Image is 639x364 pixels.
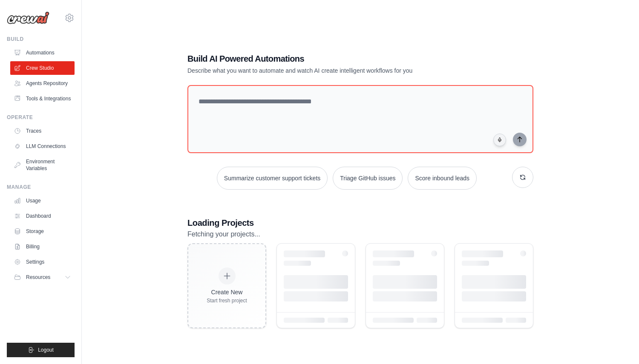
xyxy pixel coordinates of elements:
span: Logout [38,347,54,353]
a: Dashboard [10,209,75,223]
a: Usage [10,194,75,208]
div: Start fresh project [207,297,247,304]
button: Resources [10,270,75,284]
h3: Loading Projects [187,217,533,229]
a: Traces [10,124,75,138]
a: Storage [10,225,75,238]
p: Describe what you want to automate and watch AI create intelligent workflows for you [187,66,474,75]
h1: Build AI Powered Automations [187,53,474,65]
div: Create New [207,288,247,296]
div: Manage [7,184,75,191]
button: Get new suggestions [512,167,533,188]
img: Logo [7,11,49,24]
div: Operate [7,114,75,121]
a: Tools & Integrations [10,92,75,105]
div: Build [7,36,75,43]
a: LLM Connections [10,139,75,153]
a: Automations [10,46,75,60]
button: Logout [7,343,75,357]
a: Billing [10,240,75,253]
button: Triage GitHub issues [333,167,403,190]
button: Summarize customer support tickets [217,167,328,190]
a: Crew Studio [10,61,75,75]
span: Resources [26,274,50,281]
a: Agents Repository [10,77,75,90]
p: Fetching your projects... [187,229,533,240]
a: Settings [10,255,75,269]
button: Score inbound leads [408,167,477,190]
button: Click to speak your automation idea [493,134,506,146]
a: Environment Variables [10,155,75,175]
